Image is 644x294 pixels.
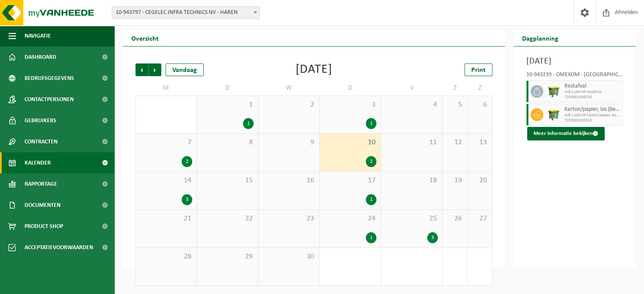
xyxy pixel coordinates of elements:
[149,63,161,76] span: Volgende
[263,252,315,261] span: 30
[527,127,605,140] button: Meer informatie bekijken
[25,237,93,258] span: Acceptatievoorwaarden
[140,214,192,223] span: 21
[112,7,260,19] span: 10-943797 - CEGELEC INFRA TECHNICS NV - HAREN
[182,156,192,167] div: 2
[381,80,442,96] td: V
[427,232,438,243] div: 3
[526,72,623,80] div: 10-943239 - OMEXOM - [GEOGRAPHIC_DATA] - [GEOGRAPHIC_DATA]
[123,30,167,46] h2: Overzicht
[201,214,254,223] span: 22
[471,67,486,74] span: Print
[140,138,192,147] span: 7
[112,6,260,19] span: 10-943797 - CEGELEC INFRA TECHNICS NV - HAREN
[472,176,488,185] span: 20
[263,214,315,223] span: 23
[324,214,376,223] span: 24
[243,118,254,129] div: 1
[25,89,74,110] span: Contactpersonen
[472,138,488,147] span: 13
[25,47,56,68] span: Dashboard
[140,176,192,185] span: 14
[547,108,560,121] img: WB-1100-HPE-GN-50
[197,80,258,96] td: D
[366,156,376,167] div: 2
[25,68,74,89] span: Bedrijfsgegevens
[366,232,376,243] div: 1
[258,80,320,96] td: W
[366,194,376,205] div: 1
[25,173,57,195] span: Rapportage
[263,176,315,185] span: 16
[385,176,438,185] span: 18
[263,138,315,147] span: 9
[472,214,488,223] span: 27
[385,214,438,223] span: 25
[324,100,376,110] span: 3
[564,83,620,90] span: Restafval
[564,90,620,95] span: WB-1100-HP restafval
[447,100,463,110] span: 5
[464,63,492,76] a: Print
[25,110,56,131] span: Gebruikers
[564,95,620,100] span: T250001008255
[467,80,492,96] td: Z
[366,118,376,129] div: 1
[135,63,148,76] span: Vorige
[447,138,463,147] span: 12
[201,252,254,261] span: 29
[201,100,254,110] span: 1
[296,63,332,76] div: [DATE]
[385,100,438,110] span: 4
[514,30,567,46] h2: Dagplanning
[201,176,254,185] span: 15
[564,118,620,123] span: T250000265310
[201,138,254,147] span: 8
[442,80,467,96] td: Z
[564,113,620,118] span: WB-1100-HP karton/papier, los (bedrijven)
[166,63,204,76] div: Vandaag
[140,252,192,261] span: 28
[472,100,488,110] span: 6
[547,85,560,98] img: WB-1100-HPE-GN-50
[320,80,381,96] td: D
[564,106,620,113] span: Karton/papier, los (bedrijven)
[447,214,463,223] span: 26
[385,138,438,147] span: 11
[135,80,197,96] td: M
[447,176,463,185] span: 19
[526,55,623,68] h3: [DATE]
[25,152,51,173] span: Kalender
[263,100,315,110] span: 2
[25,195,61,216] span: Documenten
[25,131,58,152] span: Contracten
[324,176,376,185] span: 17
[182,194,192,205] div: 3
[324,138,376,147] span: 10
[25,216,63,237] span: Product Shop
[25,25,51,47] span: Navigatie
